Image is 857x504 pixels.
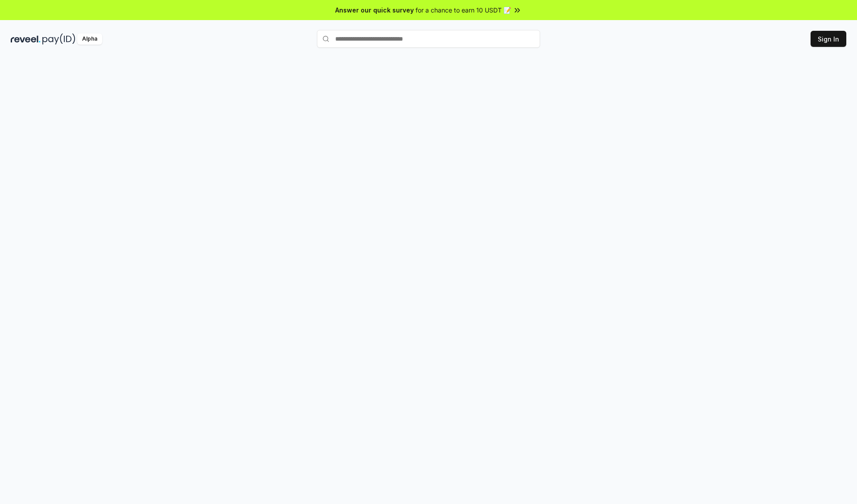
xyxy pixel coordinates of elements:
button: Sign In [811,31,846,47]
img: reveel_dark [11,33,41,45]
span: Answer our quick survey [335,5,414,15]
span: for a chance to earn 10 USDT 📝 [416,5,511,15]
img: pay_id [42,33,75,45]
div: Alpha [77,33,102,45]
